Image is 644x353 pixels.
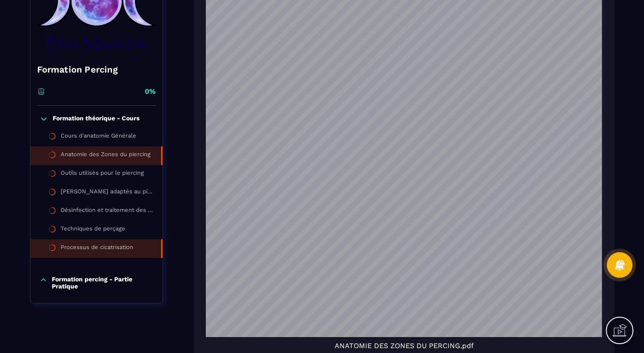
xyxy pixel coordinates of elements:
div: Processus de cicatrisation [61,244,133,253]
div: Cours d'anatomie Générale [61,132,136,142]
div: [PERSON_NAME] adaptés au piercing [61,188,154,198]
div: Outils utilisés pour le piercing [61,169,144,179]
div: Désinfection et traitement des déchets [61,207,154,216]
div: Techniques de perçage [61,225,125,235]
h4: Formation Percing [37,63,156,76]
p: 0% [145,87,156,96]
p: Formation percing - Partie Pratique [52,276,153,290]
div: Anatomie des Zones du piercing [61,151,150,161]
p: Formation théorique - Cours [53,115,139,123]
span: ANATOMIE DES ZONES DU PERCING.pdf [203,341,605,350]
